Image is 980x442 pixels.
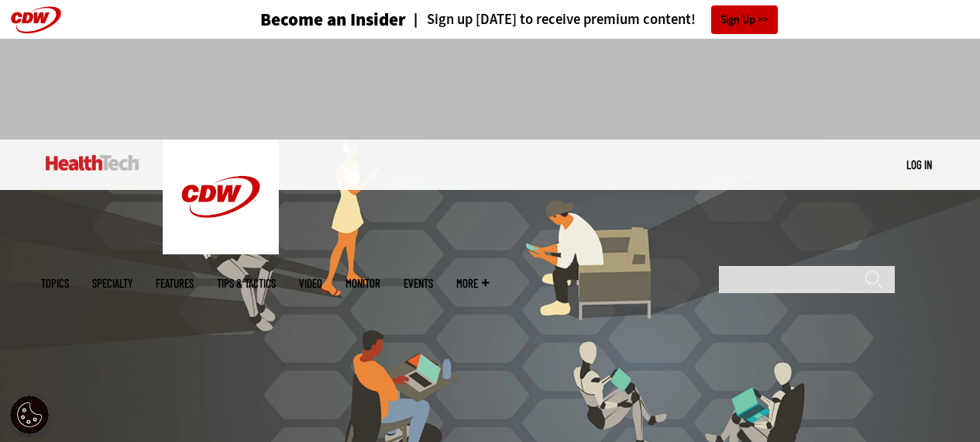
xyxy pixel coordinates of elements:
[46,155,139,171] img: Home
[10,395,49,434] div: Cookie Settings
[92,278,132,289] span: Specialty
[456,278,489,289] span: More
[41,278,69,289] span: Topics
[299,278,322,289] a: Video
[406,12,696,27] a: Sign up [DATE] to receive premium content!
[906,157,932,173] div: User menu
[202,11,406,29] a: Become an Insider
[260,11,406,29] h3: Become an Insider
[346,278,380,289] a: MonITor
[711,5,778,34] a: Sign Up
[163,140,279,254] img: Home
[10,395,49,434] button: Open Preferences
[404,278,433,289] a: Events
[217,278,276,289] a: Tips & Tactics
[906,157,932,171] a: Log in
[208,54,772,124] iframe: advertisement
[156,278,194,289] a: Features
[163,242,279,258] a: CDW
